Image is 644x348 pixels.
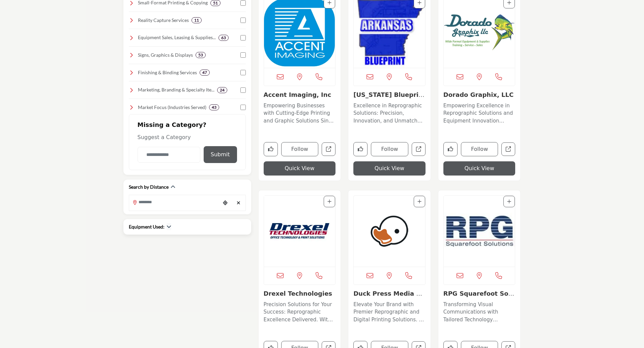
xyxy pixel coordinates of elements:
[138,104,206,111] h4: Market Focus (Industries Served): Tailored solutions for industries like architecture, constructi...
[264,290,336,297] h3: Drexel Technologies
[138,134,191,140] span: Suggest a Category
[218,35,229,41] div: 63 Results For Equipment Sales, Leasing & Supplies
[443,102,516,125] p: Empowering Excellence in Reprographic Solutions and Equipment Innovation Founded in [DATE], this ...
[198,53,203,57] b: 53
[353,142,368,156] button: Like company
[196,52,206,58] div: 53 Results For Signs, Graphics & Displays
[412,142,426,156] a: Open arkansas-blueprint-co in new tab
[507,199,511,204] a: Add To List
[443,91,516,99] h3: Dorado Graphix, LLC
[264,91,331,98] a: Accent Imaging, Inc
[204,146,237,163] button: Submit
[194,18,199,23] b: 11
[443,161,516,176] button: Quick View
[353,301,426,324] p: Elevate Your Brand with Premier Reprographic and Digital Printing Solutions. As a leader in the f...
[138,147,200,163] input: Category Name
[220,88,225,92] b: 24
[240,52,246,58] input: Select Signs, Graphics & Displays checkbox
[234,196,244,210] div: Clear search location
[240,87,246,93] input: Select Marketing, Branding & Specialty Items checkbox
[220,196,230,210] div: Choose your current location
[443,290,516,297] h3: RPG Squarefoot Solutions
[444,196,515,267] img: RPG Squarefoot Solutions
[138,52,193,58] h4: Signs, Graphics & Displays: Exterior/interior building signs, trade show booths, event displays, ...
[353,91,425,106] a: [US_STATE] Blueprint C...
[264,91,336,99] h3: Accent Imaging, Inc
[353,290,425,304] a: Duck Press Media Sol...
[209,104,219,110] div: 43 Results For Market Focus (Industries Served)
[353,299,426,324] a: Elevate Your Brand with Premier Reprographic and Digital Printing Solutions. As a leader in the f...
[264,290,332,297] a: Drexel Technologies
[264,301,336,324] p: Precision Solutions for Your Success: Reprographic Excellence Delivered. With a legacy of over 75...
[217,87,227,93] div: 24 Results For Marketing, Branding & Specialty Items
[240,0,246,6] input: Select Small-Format Printing & Copying checkbox
[264,102,336,125] p: Empowering Businesses with Cutting-Edge Printing and Graphic Solutions Since [DATE] Founded in [D...
[264,161,336,176] button: Quick View
[240,70,246,75] input: Select Finishing & Binding Services checkbox
[240,105,246,110] input: Select Market Focus (Industries Served) checkbox
[322,142,335,156] a: Open accent-imaging-inc in new tab
[240,35,246,41] input: Select Equipment Sales, Leasing & Supplies checkbox
[129,223,165,230] h2: Equipment Used:
[353,290,426,297] h3: Duck Press Media Solutions
[138,17,189,24] h4: Reality Capture Services: Laser scanning, BIM modeling, photogrammetry, 3D scanning, and other ad...
[443,301,516,324] p: Transforming Visual Communications with Tailored Technology Solutions With a robust history spann...
[264,142,278,156] button: Like company
[138,121,237,133] h2: Missing a Category?
[129,196,220,209] input: Search Location
[443,299,516,324] a: Transforming Visual Communications with Tailored Technology Solutions With a robust history spann...
[353,161,426,176] button: Quick View
[264,100,336,125] a: Empowering Businesses with Cutting-Edge Printing and Graphic Solutions Since [DATE] Founded in [D...
[281,142,319,156] button: Follow
[327,199,331,204] a: Add To List
[371,142,408,156] button: Follow
[353,100,426,125] a: Excellence in Reprographic Solutions: Precision, Innovation, and Unmatched Expertise. As a distin...
[417,199,421,204] a: Add To List
[354,196,425,267] img: Duck Press Media Solutions
[501,142,515,156] a: Open dorado-graphix-llc in new tab
[443,91,514,98] a: Dorado Graphix, LLC
[264,196,335,267] a: Open Listing in new tab
[264,299,336,324] a: Precision Solutions for Your Success: Reprographic Excellence Delivered. With a legacy of over 75...
[200,70,210,76] div: 47 Results For Finishing & Binding Services
[221,35,226,40] b: 63
[444,196,515,267] a: Open Listing in new tab
[138,69,197,76] h4: Finishing & Binding Services: Laminating, binding, folding, trimming, and other finishing touches...
[240,18,246,23] input: Select Reality Capture Services checkbox
[213,1,218,5] b: 51
[192,17,202,23] div: 11 Results For Reality Capture Services
[443,142,458,156] button: Like company
[212,105,216,110] b: 43
[202,70,207,75] b: 47
[264,196,335,267] img: Drexel Technologies
[443,290,515,304] a: RPG Squarefoot Solut...
[443,100,516,125] a: Empowering Excellence in Reprographic Solutions and Equipment Innovation Founded in [DATE], this ...
[461,142,498,156] button: Follow
[354,196,425,267] a: Open Listing in new tab
[138,86,214,93] h4: Marketing, Branding & Specialty Items: Design and creative services, marketing support, and speci...
[129,184,169,190] h2: Search by Distance
[353,102,426,125] p: Excellence in Reprographic Solutions: Precision, Innovation, and Unmatched Expertise. As a distin...
[353,91,426,99] h3: Arkansas Blueprint Co.
[138,34,216,41] h4: Equipment Sales, Leasing & Supplies: Equipment sales, leasing, service, and resale of plotters, s...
